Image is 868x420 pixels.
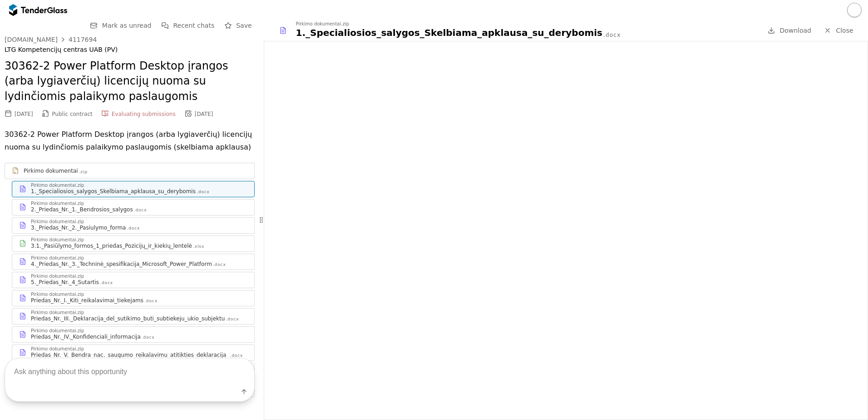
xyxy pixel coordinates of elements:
div: Pirkimo dokumentai.zip [31,238,84,242]
a: Pirkimo dokumentai.zipPriedas_Nr._I._Kiti_reikalavimai_tiekejams.docx [12,290,255,306]
div: Pirkimo dokumentai.zip [31,274,84,279]
div: [DATE] [195,111,213,117]
div: 1._Specialiosios_salygos_Skelbiama_apklausa_su_derybomis [31,188,196,195]
div: 3._Priedas_Nr._2._Pasiulymo_forma [31,224,126,231]
div: Priedas_Nr._IV._Konfidenciali_informacija [31,333,141,340]
div: [DATE] [15,111,33,117]
div: 3.1._Pasiūlymo_formos_1_priedas_Pozicijų_ir_kiekių_lentelė [31,242,192,250]
div: Pirkimo dokumentai.zip [31,292,84,297]
span: Recent chats [173,22,214,29]
div: Pirkimo dokumentai.zip [31,329,84,333]
div: 1._Specialiosios_salygos_Skelbiama_apklausa_su_derybomis [296,26,602,39]
div: .docx [226,316,239,322]
div: Priedas_Nr._I._Kiti_reikalavimai_tiekejams [31,297,143,304]
a: Pirkimo dokumentai.zipPriedas_Nr._IV._Konfidenciali_informacija.docx [12,326,255,343]
a: Pirkimo dokumentai.zip3.1._Pasiūlymo_formos_1_priedas_Pozicijų_ir_kiekių_lentelė.xlsx [12,235,255,252]
div: .docx [127,225,140,231]
div: Pirkimo dokumentai.zip [31,310,84,315]
div: 4._Priedas_Nr._3._Techninė_spesifikacija_Microsoft_Power_Platform [31,260,212,268]
div: 2._Priedas_Nr._1._Bendrosios_salygos [31,206,133,213]
div: Pirkimo dokumentai.zip [296,22,349,26]
a: Close [819,25,859,36]
span: Download [779,27,811,34]
a: Pirkimo dokumentai.zip5._Priedas_Nr._4_Sutartis.docx [12,272,255,288]
div: .docx [213,262,226,268]
div: Pirkimo dokumentai [24,167,78,175]
div: 4117694 [69,36,97,43]
div: Pirkimo dokumentai.zip [31,256,84,260]
a: Pirkimo dokumentai.zipPriedas_Nr._III._Deklaracija_del_sutikimo_buti_subtiekeju_ukio_subjektu.docx [12,308,255,325]
p: 30362-2 Power Platform Desktop įrangos (arba lygiaverčių) licencijų nuoma su lydinčiomis palaikym... [5,128,255,154]
div: .zip [79,169,88,175]
a: Pirkimo dokumentai.zip3._Priedas_Nr._2._Pasiulymo_forma.docx [12,217,255,234]
div: Pirkimo dokumentai.zip [31,183,84,188]
div: [DOMAIN_NAME] [5,36,58,43]
button: Recent chats [158,20,217,31]
span: Public contract [52,111,93,117]
div: .docx [100,280,113,286]
div: .docx [603,31,621,39]
span: Close [836,27,853,34]
h2: 30362-2 Power Platform Desktop įrangos (arba lygiaverčių) licencijų nuoma su lydinčiomis palaikym... [5,59,255,105]
a: [DOMAIN_NAME]4117694 [5,36,97,43]
a: Download [765,25,814,36]
div: Pirkimo dokumentai.zip [31,220,84,224]
span: Mark as unread [102,22,152,29]
div: 5._Priedas_Nr._4_Sutartis [31,279,99,286]
a: Pirkimo dokumentai.zip [5,163,255,179]
div: .docx [134,207,147,213]
a: Pirkimo dokumentai.zip2._Priedas_Nr._1._Bendrosios_salygos.docx [12,199,255,215]
span: Save [236,22,252,29]
button: Mark as unread [88,20,154,31]
button: Save [222,20,254,31]
div: .docx [142,335,155,340]
div: Pirkimo dokumentai.zip [31,201,84,206]
a: Pirkimo dokumentai.zip1._Specialiosios_salygos_Skelbiama_apklausa_su_derybomis.docx [12,181,255,197]
div: Priedas_Nr._III._Deklaracija_del_sutikimo_buti_subtiekeju_ukio_subjektu [31,315,225,322]
div: .docx [197,189,210,195]
div: .xlsx [193,244,204,250]
div: LTG Kompetencijų centras UAB (PV) [5,46,255,54]
a: Pirkimo dokumentai.zip4._Priedas_Nr._3._Techninė_spesifikacija_Microsoft_Power_Platform.docx [12,254,255,270]
div: .docx [144,298,158,304]
span: Evaluating submissions [112,111,176,117]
